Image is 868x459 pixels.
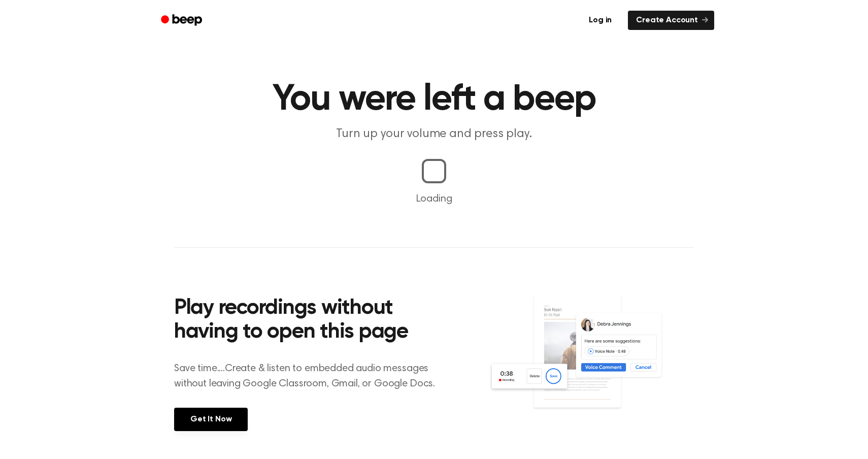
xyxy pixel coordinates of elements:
h1: You were left a beep [174,81,694,118]
a: Get It Now [174,408,248,431]
p: Loading [12,191,856,207]
p: Turn up your volume and press play. [239,126,629,143]
img: Voice Comments on Docs and Recording Widget [488,293,694,430]
a: Log in [579,9,622,32]
a: Create Account [628,11,714,30]
h2: Play recordings without having to open this page [174,297,448,345]
a: Beep [154,11,211,30]
p: Save time....Create & listen to embedded audio messages without leaving Google Classroom, Gmail, ... [174,361,448,391]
